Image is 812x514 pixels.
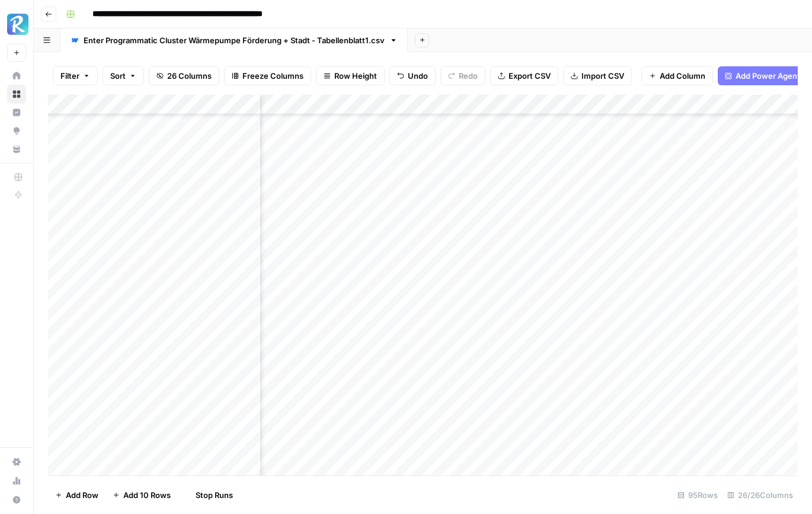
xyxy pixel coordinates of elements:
span: Freeze Columns [242,70,303,82]
a: Enter Programmatic Cluster Wärmepumpe Förderung + Stadt - Tabellenblatt1.csv [60,28,408,52]
button: Add Row [48,486,106,505]
button: Sort [103,66,144,85]
button: Row Height [316,66,385,85]
button: Undo [389,66,436,85]
button: Freeze Columns [224,66,311,85]
button: Redo [440,66,485,85]
span: Stop Runs [196,489,233,501]
button: Add 10 Rows [106,486,178,505]
button: Filter [53,66,98,85]
button: Workspace: Radyant [7,9,26,39]
button: 26 Columns [149,66,219,85]
a: Home [7,66,26,85]
span: Filter [60,70,79,82]
button: Import CSV [563,66,632,85]
a: Opportunities [7,121,26,140]
button: Stop Runs [178,486,240,505]
button: Add Power Agent [718,66,807,85]
span: Add Column [660,70,705,82]
img: Radyant Logo [7,14,28,35]
a: Your Data [7,140,26,159]
a: Browse [7,85,26,104]
button: Help + Support [7,490,26,509]
span: Add Power Agent [736,70,800,82]
span: Sort [110,70,126,82]
span: 26 Columns [167,70,212,82]
div: 26/26 Columns [723,486,798,505]
span: Redo [459,70,478,82]
button: Add Column [641,66,713,85]
span: Add 10 Rows [123,489,171,501]
span: Undo [408,70,428,82]
a: Insights [7,103,26,122]
span: Add Row [66,489,98,501]
a: Settings [7,452,26,471]
div: 95 Rows [673,486,723,505]
a: Usage [7,471,26,490]
span: Import CSV [581,70,624,82]
span: Export CSV [509,70,551,82]
button: Export CSV [490,66,558,85]
div: Enter Programmatic Cluster Wärmepumpe Förderung + Stadt - Tabellenblatt1.csv [84,34,385,46]
span: Row Height [334,70,377,82]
